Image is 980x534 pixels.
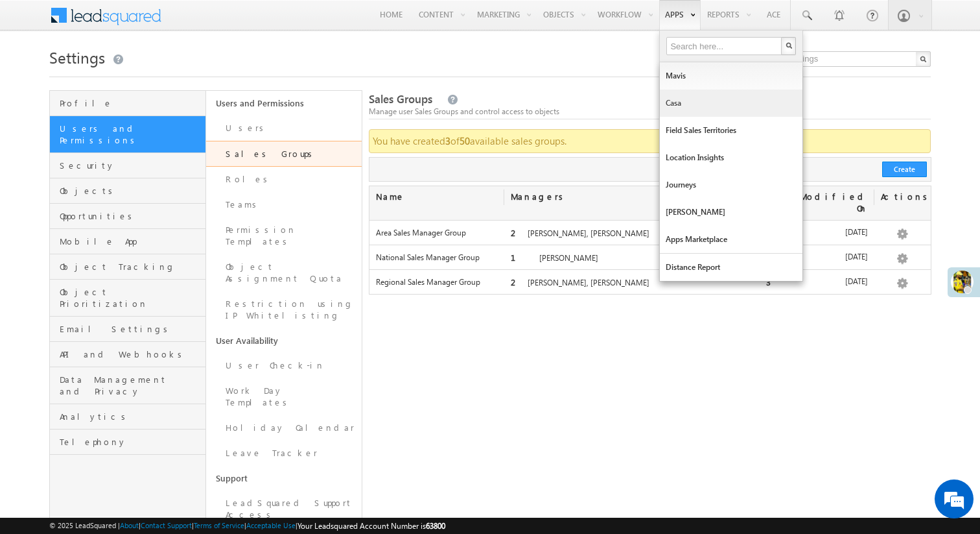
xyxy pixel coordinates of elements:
[206,415,362,441] a: Holiday Calendar
[60,261,202,273] span: Object Tracking
[206,291,362,328] a: Restriction using IP Whitelisting
[369,91,432,106] span: Sales Groups
[206,115,362,141] a: Users
[50,204,205,229] a: Opportunities
[511,276,699,289] label: [PERSON_NAME], [PERSON_NAME]
[50,280,205,317] a: Object Prioritization
[511,252,699,264] label: [PERSON_NAME]
[206,141,362,167] a: Sales Groups
[50,116,205,153] a: Users and Permissions
[882,162,927,177] button: Create
[50,229,205,254] a: Mobile App
[60,123,202,146] span: Users and Permissions
[660,254,802,281] a: Distance Report
[213,6,244,38] div: Minimize live chat window
[445,134,450,147] strong: 3
[50,91,205,116] a: Profile
[785,251,874,269] div: [DATE]
[376,227,498,239] label: Area Sales Manager Group
[246,521,296,529] a: Acceptable Use
[297,521,445,531] span: Your Leadsquared Account Number is
[376,252,498,263] label: National Sales Manager Group
[60,323,202,335] span: Email Settings
[511,227,528,238] span: 2
[50,178,205,204] a: Objects
[206,491,362,528] a: LeadSquared Support Access
[660,62,802,90] a: Mavis
[511,227,699,239] label: [PERSON_NAME], [PERSON_NAME]
[785,186,874,220] div: Modified On
[369,106,931,117] div: Manage user Sales Groups and control access to objects
[50,430,205,455] a: Telephony
[60,160,202,171] span: Security
[194,521,244,529] a: Terms of Service
[660,199,802,226] a: [PERSON_NAME]
[60,374,202,397] span: Data Management and Privacy
[660,117,802,144] a: Field Sales Territories
[60,411,202,422] span: Analytics
[206,378,362,415] a: Work Day Templates
[426,521,445,531] span: 63800
[206,192,362,217] a: Teams
[60,436,202,448] span: Telephony
[660,226,802,253] a: Apps Marketplace
[373,134,566,147] span: You have created of available sales groups.
[785,226,874,245] div: [DATE]
[60,185,202,197] span: Objects
[786,42,792,49] img: Search
[60,348,202,360] span: API and Webhooks
[511,252,539,263] span: 1
[660,144,802,171] a: Location Insights
[785,276,874,294] div: [DATE]
[206,217,362,254] a: Permission Templates
[120,521,139,529] a: About
[206,353,362,378] a: User Check-in
[206,91,362,115] a: Users and Permissions
[504,186,706,208] div: Managers
[206,167,362,192] a: Roles
[60,286,202,309] span: Object Prioritization
[660,90,802,117] a: Casa
[755,51,931,67] input: Search Settings
[67,68,218,85] div: Chat with us now
[766,276,778,287] span: 3
[874,186,931,208] div: Actions
[22,68,54,85] img: d_60004797649_company_0_60004797649
[141,521,192,529] a: Contact Support
[49,520,445,532] span: © 2025 LeadSquared | | | | |
[206,254,362,291] a: Object Assignment Quota
[50,254,205,280] a: Object Tracking
[206,466,362,491] a: Support
[666,37,783,55] input: Search here...
[50,367,205,404] a: Data Management and Privacy
[369,186,504,208] div: Name
[660,171,802,199] a: Journeys
[60,97,202,109] span: Profile
[206,441,362,466] a: Leave Tracker
[50,317,205,342] a: Email Settings
[50,342,205,367] a: API and Webhooks
[376,276,498,288] label: Regional Sales Manager Group
[460,134,470,147] strong: 50
[49,47,105,67] span: Settings
[176,400,235,417] em: Start Chat
[60,236,202,247] span: Mobile App
[50,404,205,430] a: Analytics
[17,120,237,389] textarea: Type your message and hit 'Enter'
[206,328,362,353] a: User Availability
[511,276,528,287] span: 2
[60,210,202,222] span: Opportunities
[50,153,205,178] a: Security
